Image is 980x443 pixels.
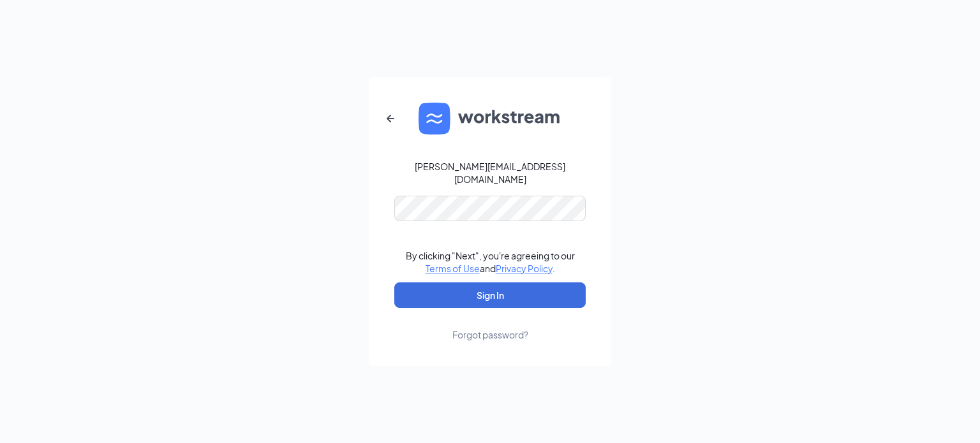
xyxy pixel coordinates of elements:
button: ArrowLeftNew [375,103,406,134]
div: By clicking "Next", you're agreeing to our and . [406,249,575,275]
button: Sign In [394,282,586,308]
a: Terms of Use [426,263,480,274]
a: Forgot password? [452,308,528,341]
svg: ArrowLeftNew [383,111,398,126]
div: [PERSON_NAME][EMAIL_ADDRESS][DOMAIN_NAME] [394,160,586,185]
img: WS logo and Workstream text [419,103,561,134]
a: Privacy Policy [496,263,553,274]
div: Forgot password? [452,328,528,341]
